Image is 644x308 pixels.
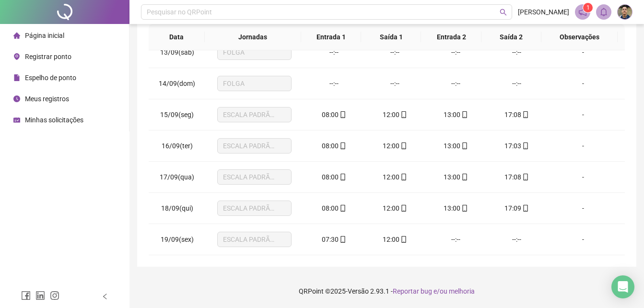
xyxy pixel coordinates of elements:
[586,4,590,11] span: 1
[311,47,357,58] div: --:--
[399,236,407,243] span: mobile
[102,293,108,300] span: left
[494,172,539,182] div: 17:08
[223,139,286,153] span: ESCALA PADRÃO 01
[494,78,539,89] div: --:--
[611,275,634,298] div: Open Intercom Messenger
[50,291,59,300] span: instagram
[500,9,507,16] span: search
[433,47,479,58] div: --:--
[518,7,569,17] span: [PERSON_NAME]
[361,24,421,50] th: Saída 1
[578,8,587,16] span: notification
[161,236,194,243] span: 19/09(sex)
[433,78,479,89] div: --:--
[555,234,611,245] div: -
[339,205,346,212] span: mobile
[460,142,468,149] span: mobile
[555,203,611,213] div: -
[339,111,346,118] span: mobile
[393,287,475,295] span: Reportar bug e/ou melhoria
[372,203,418,213] div: 12:00
[160,111,194,118] span: 15/09(seg)
[161,204,193,212] span: 18/09(qui)
[521,111,529,118] span: mobile
[549,32,610,42] span: Observações
[223,45,286,59] span: FOLGA
[372,234,418,245] div: 12:00
[494,47,539,58] div: --:--
[583,3,593,12] sup: 1
[372,109,418,120] div: 12:00
[399,142,407,149] span: mobile
[25,32,64,39] span: Página inicial
[311,78,357,89] div: --:--
[521,205,529,212] span: mobile
[541,24,618,50] th: Observações
[301,24,361,50] th: Entrada 1
[433,141,479,151] div: 13:00
[25,116,83,124] span: Minhas solicitações
[223,107,286,122] span: ESCALA PADRÃO 01
[399,205,407,212] span: mobile
[129,274,644,308] footer: QRPoint © 2025 - 2.93.1 -
[521,142,529,149] span: mobile
[311,141,357,151] div: 08:00
[555,78,611,89] div: -
[13,53,20,60] span: environment
[223,76,286,91] span: FOLGA
[618,5,632,19] img: 86328
[399,174,407,180] span: mobile
[339,236,346,243] span: mobile
[555,47,611,58] div: -
[481,24,541,50] th: Saída 2
[460,174,468,180] span: mobile
[339,174,346,180] span: mobile
[433,234,479,245] div: --:--
[372,78,418,89] div: --:--
[13,95,20,102] span: clock-circle
[35,291,45,300] span: linkedin
[494,109,539,120] div: 17:08
[13,74,20,81] span: file
[433,109,479,120] div: 13:00
[160,48,194,56] span: 13/09(sáb)
[149,24,205,50] th: Data
[348,287,369,295] span: Versão
[21,291,31,300] span: facebook
[494,234,539,245] div: --:--
[599,8,608,16] span: bell
[433,172,479,182] div: 13:00
[372,141,418,151] div: 12:00
[460,111,468,118] span: mobile
[223,170,286,184] span: ESCALA PADRÃO 01
[555,172,611,182] div: -
[223,201,286,215] span: ESCALA PADRÃO 01
[555,141,611,151] div: -
[372,47,418,58] div: --:--
[433,203,479,213] div: 13:00
[521,174,529,180] span: mobile
[205,24,302,50] th: Jornadas
[311,109,357,120] div: 08:00
[159,80,195,87] span: 14/09(dom)
[311,203,357,213] div: 08:00
[13,32,20,39] span: home
[162,142,193,150] span: 16/09(ter)
[399,111,407,118] span: mobile
[421,24,481,50] th: Entrada 2
[494,141,539,151] div: 17:03
[494,203,539,213] div: 17:09
[460,205,468,212] span: mobile
[372,172,418,182] div: 12:00
[13,117,20,123] span: schedule
[339,142,346,149] span: mobile
[25,53,71,60] span: Registrar ponto
[25,95,69,103] span: Meus registros
[555,109,611,120] div: -
[25,74,76,82] span: Espelho de ponto
[223,232,286,247] span: ESCALA PADRÃO 01
[311,172,357,182] div: 08:00
[160,173,194,181] span: 17/09(qua)
[311,234,357,245] div: 07:30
